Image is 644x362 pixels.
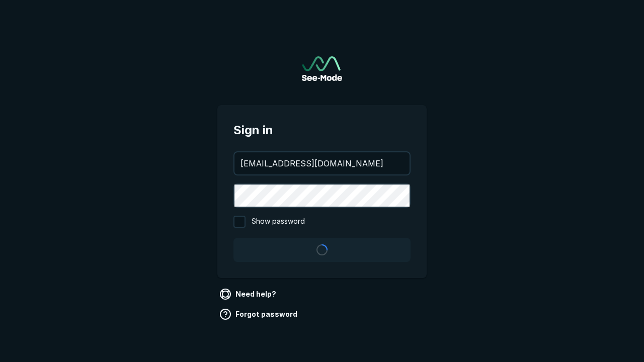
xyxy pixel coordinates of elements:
a: Forgot password [217,306,301,322]
a: Go to sign in [302,56,342,81]
input: your@email.com [234,152,410,174]
span: Sign in [233,121,411,139]
a: Need help? [217,286,280,302]
img: See-Mode Logo [302,56,342,81]
span: Show password [252,216,305,228]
